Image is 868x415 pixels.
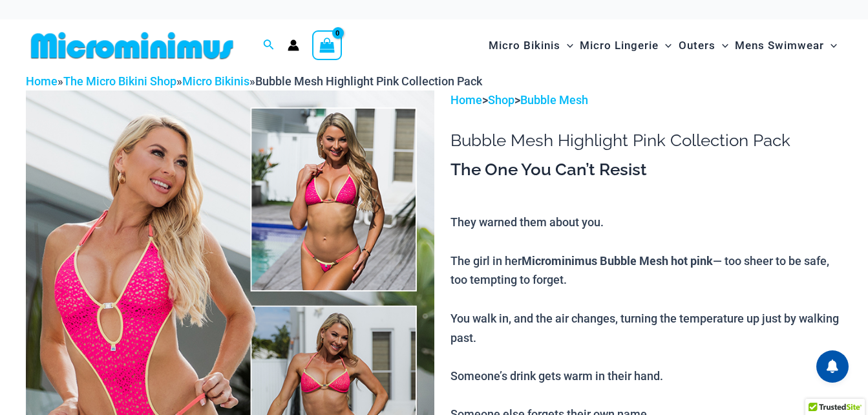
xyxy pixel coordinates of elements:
a: Account icon link [288,39,299,51]
span: Bubble Mesh Highlight Pink Collection Pack [255,74,482,88]
a: Mens SwimwearMenu ToggleMenu Toggle [732,26,840,65]
b: Microminimus Bubble Mesh hot pink [522,253,713,268]
span: Menu Toggle [659,29,672,62]
span: » » » [26,74,482,88]
img: MM SHOP LOGO FLAT [26,31,238,60]
a: Search icon link [263,37,275,54]
span: Menu Toggle [715,29,728,62]
span: Micro Lingerie [580,29,659,62]
span: Menu Toggle [560,29,573,62]
a: Micro BikinisMenu ToggleMenu Toggle [485,26,577,65]
span: Micro Bikinis [489,29,560,62]
h3: The One You Can’t Resist [450,159,842,181]
a: Micro LingerieMenu ToggleMenu Toggle [577,26,675,65]
a: Shop [488,93,514,107]
a: Bubble Mesh [520,93,588,107]
span: Menu Toggle [824,29,837,62]
a: The Micro Bikini Shop [63,74,176,88]
p: > > [450,90,842,110]
h1: Bubble Mesh Highlight Pink Collection Pack [450,131,842,151]
a: Micro Bikinis [182,74,249,88]
span: Mens Swimwear [735,29,824,62]
span: Outers [679,29,715,62]
a: Home [26,74,58,88]
nav: Site Navigation [483,24,842,67]
a: OutersMenu ToggleMenu Toggle [675,26,732,65]
a: Home [450,93,482,107]
a: View Shopping Cart, empty [312,30,342,60]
